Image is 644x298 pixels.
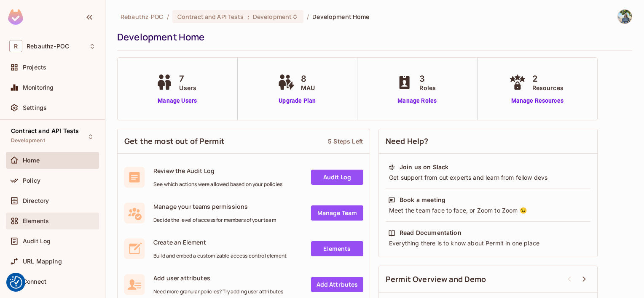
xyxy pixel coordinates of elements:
div: Everything there is to know about Permit in one place [388,239,588,247]
a: Manage Team [311,205,363,221]
div: Development Home [117,31,628,43]
img: Алина Щербина [618,10,632,24]
span: 2 [532,72,563,85]
span: Policy [23,177,40,184]
span: Development [11,137,45,144]
span: Contract and API Tests [177,13,244,21]
div: Meet the team face to face, or Zoom to Zoom 😉 [388,206,588,215]
li: / [307,13,309,21]
span: 7 [179,72,196,85]
a: Audit Log [311,170,363,185]
span: Add user attributes [153,274,283,282]
span: Need more granular policies? Try adding user attributes [153,288,283,295]
span: MAU [301,83,315,92]
div: Read Documentation [400,229,462,237]
span: Home [23,157,40,164]
span: Development Home [312,13,369,21]
a: Add Attrbutes [311,277,363,292]
button: Consent Preferences [10,276,22,289]
span: Roles [419,83,436,92]
div: Book a meeting [400,196,445,204]
span: Manage your teams permissions [153,202,276,210]
span: Directory [23,197,49,204]
span: Projects [23,64,46,71]
span: Decide the level of access for members of your team [153,217,276,223]
span: Connect [23,278,46,285]
span: R [9,40,22,52]
div: 5 Steps Left [328,137,363,145]
a: Manage Users [154,96,201,105]
a: Manage Roles [394,96,440,105]
a: Upgrade Plan [276,96,319,105]
a: Elements [311,241,363,256]
span: Contract and API Tests [11,128,79,134]
span: : [247,13,250,20]
span: Audit Log [23,238,51,245]
span: 3 [419,72,436,85]
a: Manage Resources [507,96,568,105]
li: / [167,13,169,21]
span: Get the most out of Permit [124,136,225,146]
span: Review the Audit Log [153,167,282,175]
div: Join us on Slack [400,163,448,171]
span: See which actions were allowed based on your policies [153,181,282,188]
span: Build and embed a customizable access control element [153,253,287,259]
div: Get support from out experts and learn from fellow devs [388,173,588,182]
span: the active workspace [121,13,164,21]
span: Development [253,13,292,21]
span: URL Mapping [23,258,62,265]
span: 8 [301,72,315,85]
span: Monitoring [23,84,54,91]
span: Settings [23,104,47,111]
span: Create an Element [153,238,287,246]
span: Workspace: Rebauthz-POC [27,43,69,50]
span: Need Help? [386,136,429,146]
span: Users [179,83,196,92]
span: Elements [23,218,49,224]
img: Revisit consent button [10,276,22,289]
span: Permit Overview and Demo [386,274,486,285]
img: SReyMgAAAABJRU5ErkJggg== [8,9,23,25]
span: Resources [532,83,563,92]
